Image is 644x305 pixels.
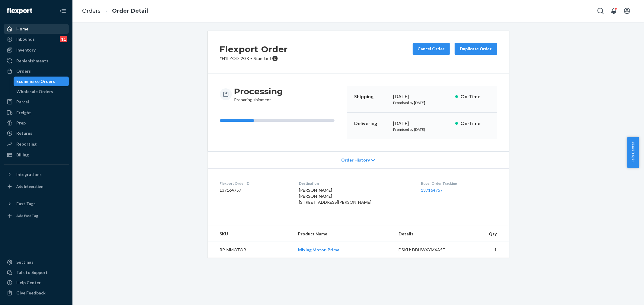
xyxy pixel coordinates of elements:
dt: Buyer Order Tracking [421,181,497,186]
h2: Flexport Order [220,43,288,55]
a: Orders [82,8,101,14]
div: Fast Tags [16,201,36,207]
dt: Destination [299,181,411,186]
p: Promised by [DATE] [393,127,450,132]
a: Freight [4,108,69,118]
div: Reporting [16,141,37,147]
a: Orders [4,66,69,76]
a: Talk to Support [4,268,69,277]
button: Close Navigation [57,5,69,17]
img: Flexport logo [7,8,32,14]
span: [PERSON_NAME] [PERSON_NAME] [STREET_ADDRESS][PERSON_NAME] [299,187,371,205]
div: Add Integration [16,184,43,189]
div: Home [16,26,28,32]
div: Inbounds [16,36,35,42]
button: Help Center [627,137,639,168]
p: On-Time [460,93,490,100]
p: Promised by [DATE] [393,100,450,105]
a: Replenishments [4,56,69,66]
a: Parcel [4,97,69,107]
a: Add Fast Tag [4,211,69,221]
button: Open notifications [608,5,620,17]
a: 137164757 [421,187,443,193]
th: Details [394,226,460,242]
td: RP-MMOTOR [208,242,293,258]
div: Preparing shipment [234,86,283,103]
p: Delivering [354,120,389,127]
div: DSKU: DDHWXYMXA5F [399,247,455,253]
a: Reporting [4,139,69,149]
span: • [251,56,253,61]
div: [DATE] [393,120,450,127]
div: Ecommerce Orders [17,78,55,84]
div: [DATE] [393,93,450,100]
div: Freight [16,110,31,116]
a: Returns [4,128,69,138]
a: Wholesale Orders [14,87,69,96]
a: Inventory [4,45,69,55]
a: Ecommerce Orders [14,77,69,86]
a: Prep [4,118,69,128]
dt: Flexport Order ID [220,181,290,186]
div: Integrations [16,171,42,178]
a: Mixing Motor-Prime [298,247,339,252]
div: Billing [16,152,29,158]
div: Orders [16,68,31,74]
h3: Processing [234,86,283,97]
th: SKU [208,226,293,242]
div: Duplicate Order [460,46,492,52]
p: Shipping [354,93,389,100]
p: On-Time [460,120,490,127]
a: Inbounds11 [4,34,69,44]
a: Help Center [4,278,69,288]
div: Settings [16,259,34,265]
button: Cancel Order [413,43,450,55]
a: Billing [4,150,69,160]
span: Standard [254,56,271,61]
button: Fast Tags [4,199,69,209]
a: Add Integration [4,182,69,191]
th: Qty [460,226,509,242]
dd: 137164757 [220,187,290,193]
span: Order History [341,157,370,163]
div: Parcel [16,99,29,105]
button: Open account menu [621,5,633,17]
div: Give Feedback [16,290,46,296]
div: Prep [16,120,26,126]
div: 11 [60,36,67,42]
a: Home [4,24,69,34]
a: Order Detail [112,8,148,14]
button: Duplicate Order [455,43,497,55]
div: Replenishments [16,58,48,64]
div: Returns [16,130,32,136]
div: Wholesale Orders [17,89,53,95]
p: # H1LZODJ2GX [220,55,288,61]
a: Settings [4,257,69,267]
div: Inventory [16,47,36,53]
div: Help Center [16,280,41,286]
td: 1 [460,242,509,258]
div: Talk to Support [16,269,48,275]
ol: breadcrumbs [77,2,153,20]
button: Open Search Box [594,5,607,17]
th: Product Name [293,226,394,242]
button: Integrations [4,170,69,179]
div: Add Fast Tag [16,213,38,218]
button: Give Feedback [4,288,69,298]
